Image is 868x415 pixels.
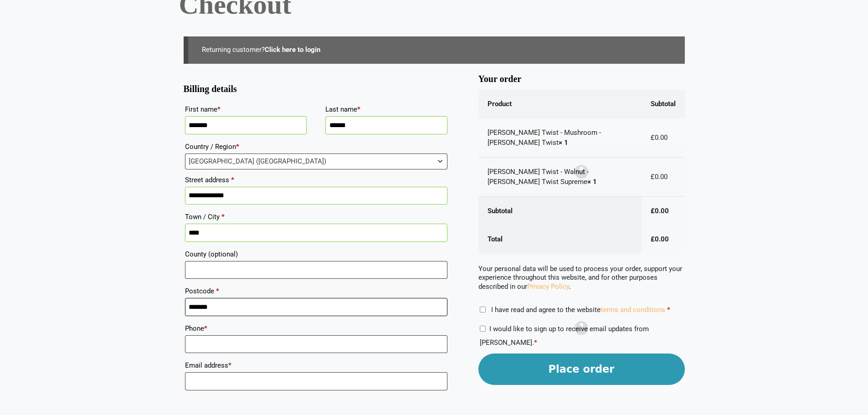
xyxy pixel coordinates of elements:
[208,250,238,258] span: (optional)
[185,154,447,169] span: Country / Region
[184,36,685,64] div: Returning customer?
[185,102,307,116] label: First name
[185,359,447,372] label: Email address
[185,210,447,224] label: Town / City
[185,322,447,335] label: Phone
[185,154,447,169] span: United Kingdom (UK)
[325,102,447,116] label: Last name
[185,247,447,261] label: County
[265,46,320,54] a: Click here to login
[185,173,447,187] label: Street address
[184,87,449,91] h3: Billing details
[185,284,447,298] label: Postcode
[478,77,685,81] h3: Your order
[185,140,447,154] label: Country / Region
